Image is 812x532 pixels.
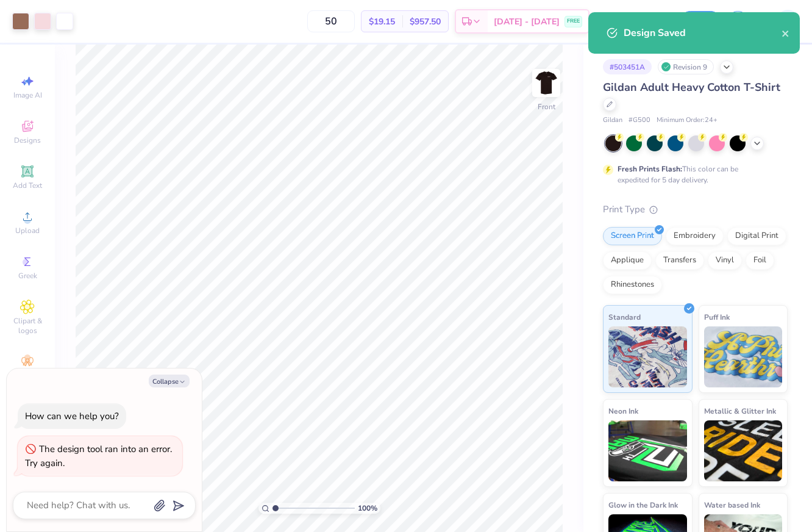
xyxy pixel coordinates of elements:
div: Print Type [603,203,788,217]
span: 100 % [358,503,377,514]
div: Front [538,101,555,112]
div: Revision 9 [658,59,714,74]
div: Digital Print [727,227,786,245]
div: Transfers [655,251,704,270]
span: Designs [14,135,41,145]
span: Minimum Order: 24 + [657,115,718,126]
span: Metallic & Glitter Ink [704,404,776,417]
button: Collapse [149,375,190,387]
div: Screen Print [603,227,662,245]
div: Vinyl [708,251,742,270]
button: close [782,26,790,40]
div: Foil [746,251,774,270]
span: Greek [18,271,37,281]
span: $19.15 [369,15,395,28]
div: Applique [603,251,652,270]
input: Untitled Design [614,9,674,34]
span: Upload [15,226,40,235]
strong: Fresh Prints Flash: [618,164,682,174]
div: Rhinestones [603,276,662,294]
span: Neon Ink [608,404,638,417]
span: Add Text [13,181,42,190]
span: Clipart & logos [6,316,49,336]
span: Glow in the Dark Ink [608,498,678,511]
span: Image AI [13,90,42,100]
img: Puff Ink [704,326,783,387]
span: FREE [567,17,580,26]
div: How can we help you? [25,410,119,422]
div: # 503451A [603,59,652,74]
span: # G500 [629,115,650,126]
img: Front [534,71,558,95]
input: – – [307,10,355,32]
span: Puff Ink [704,311,730,323]
span: $957.50 [410,15,441,28]
span: Gildan Adult Heavy Cotton T-Shirt [603,80,780,95]
span: [DATE] - [DATE] [494,15,560,28]
div: This color can be expedited for 5 day delivery. [618,164,767,185]
div: Design Saved [624,26,782,40]
div: Embroidery [666,227,724,245]
span: Standard [608,311,641,323]
span: Water based Ink [704,498,760,511]
span: Gildan [603,115,622,126]
img: Neon Ink [608,420,687,481]
div: The design tool ran into an error. Try again. [25,443,172,469]
img: Standard [608,326,687,387]
img: Metallic & Glitter Ink [704,420,783,481]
